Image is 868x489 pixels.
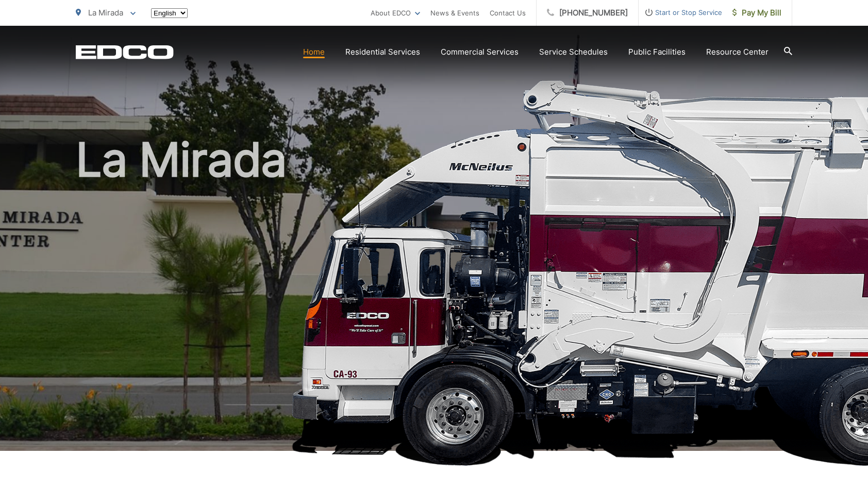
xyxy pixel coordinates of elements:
a: Resource Center [706,46,769,58]
span: Pay My Bill [732,7,781,19]
a: Contact Us [490,7,526,19]
a: Commercial Services [441,46,519,58]
span: La Mirada [88,8,123,18]
a: Home [303,46,325,58]
a: News & Events [430,7,479,19]
a: Service Schedules [539,46,608,58]
a: Residential Services [345,46,420,58]
a: Public Facilities [628,46,686,58]
h1: La Mirada [76,134,792,460]
a: About EDCO [371,7,420,19]
select: Select a language [151,8,188,18]
a: EDCD logo. Return to the homepage. [76,45,174,59]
